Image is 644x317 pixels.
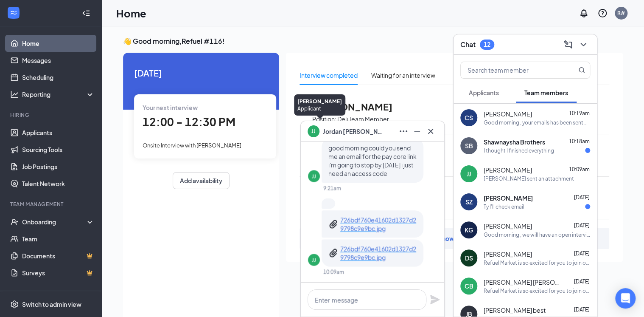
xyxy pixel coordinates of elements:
h3: 👋 Good morning, Refuel #116 ! [123,37,623,46]
svg: Paperclip [328,248,339,258]
span: [PERSON_NAME] [484,222,532,230]
p: Position: [312,115,336,123]
svg: Settings [10,300,19,309]
div: Payroll [10,290,93,297]
div: Reporting [22,90,95,99]
button: ComposeMessage [561,38,575,51]
svg: Collapse [82,9,90,17]
button: Cross [424,125,437,138]
span: 10:09am [569,166,590,173]
svg: Notifications [579,8,589,18]
button: ChevronDown [577,38,590,51]
div: [PERSON_NAME] sent an attachment [484,175,574,182]
a: Job Postings [22,158,95,175]
span: Jordan [PERSON_NAME] [323,127,382,136]
span: 10:19am [569,110,590,116]
a: 726bdf760e41602d1327d29798c9e9bc.jpg [340,244,417,261]
a: DocumentsCrown [22,247,95,264]
div: JJ [312,173,316,180]
span: 12:00 - 12:30 PM [143,115,235,129]
svg: WorkstreamLogo [9,8,18,17]
a: Sourcing Tools [22,141,95,158]
a: Team [22,230,95,247]
span: [DATE] [574,222,590,229]
div: Team Management [10,201,93,208]
span: Your next interview [143,104,198,111]
button: Minimize [410,125,424,138]
span: [DATE] [574,194,590,201]
a: Scheduling [22,69,95,86]
div: Good morning , we will have an open interview at [STREET_ADDRESS] [DATE] and [DATE] 10am to 2pm .... [484,231,590,238]
div: 9:21am [323,184,341,192]
span: [PERSON_NAME] [PERSON_NAME] [484,278,560,286]
div: Onboarding [22,218,87,226]
div: JJ [467,170,471,178]
span: [DATE] [574,278,590,285]
span: Shawnaysha Brothers [484,138,545,146]
span: [PERSON_NAME] [484,110,532,118]
div: Hiring [10,111,93,119]
svg: Ellipses [398,126,409,136]
svg: Plane [430,294,440,305]
a: Home [22,35,95,52]
input: Search team member [461,62,561,78]
div: DS [465,254,473,262]
svg: UserCheck [10,218,19,226]
div: CS [465,113,473,122]
span: Onsite Interview with [PERSON_NAME] [143,142,241,149]
a: Applicants [22,124,95,141]
div: JJ [312,256,316,263]
div: Refuel Market is so excited for you to join our team! Do you know anyone else who might be intere... [484,259,590,266]
div: R# [617,9,625,17]
div: [PERSON_NAME] [297,98,342,105]
div: Waiting for an interview [371,71,435,80]
p: Deli Team Member [337,115,389,123]
h1: Home [116,6,146,20]
div: I thought I finished everything [484,147,554,154]
span: [DATE] [574,250,590,257]
span: 10:18am [569,138,590,144]
div: CB [465,282,473,290]
a: SurveysCrown [22,264,95,281]
svg: Minimize [412,126,422,136]
div: Good morning , your emails has been sent please complete as soon as possible. [484,119,590,126]
div: KG [465,226,473,234]
svg: Analysis [10,90,19,99]
svg: ChevronDown [578,40,588,50]
a: Talent Network [22,175,95,192]
span: [DATE] [574,306,590,313]
div: Switch to admin view [22,300,81,309]
svg: QuestionInfo [597,8,608,18]
a: Messages [22,52,95,69]
a: 726bdf760e41602d1327d29798c9e9bc.jpg [340,215,417,232]
span: [PERSON_NAME] best [484,306,546,314]
span: [PERSON_NAME] [484,250,532,258]
svg: MagnifyingGlass [578,67,585,74]
span: Team members [524,89,568,96]
span: [DATE] [134,66,268,79]
div: Applicant [297,105,342,112]
button: Ellipses [397,125,410,138]
span: [PERSON_NAME] [484,166,532,174]
div: 12 [484,41,490,48]
button: Add availability [173,172,230,189]
span: Applicants [469,89,499,96]
div: 10:09am [323,268,344,275]
div: Refuel Market is so excited for you to join our team! Do you know anyone else who might be intere... [484,287,590,294]
svg: ComposeMessage [563,40,573,50]
h3: Chat [460,40,476,49]
div: Ty I'll check email [484,203,524,210]
svg: Paperclip [328,219,339,229]
div: Interview completed [300,71,358,80]
span: good morning could you send me an email for the pay core link i'm going to stop by [DATE] i just ... [328,144,417,177]
div: SB [465,142,473,150]
span: [PERSON_NAME] [312,101,406,112]
div: SZ [465,198,473,206]
span: [PERSON_NAME] [484,194,533,202]
svg: Cross [426,126,436,136]
div: Open Intercom Messenger [615,288,636,309]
